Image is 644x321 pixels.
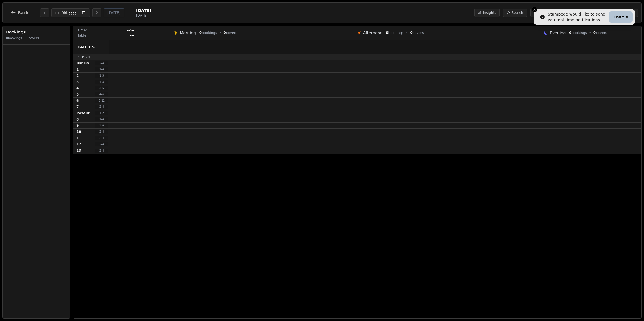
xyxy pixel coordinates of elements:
span: Evening [550,30,566,36]
span: bookings [386,31,403,35]
span: • [406,31,408,35]
span: 0 [593,31,596,35]
button: [DATE] [104,8,124,17]
span: Morning [180,30,196,36]
span: 2 [76,73,79,78]
span: 2 - 4 [95,130,108,134]
span: 1 - 2 [95,111,108,115]
span: 0 covers [27,36,39,41]
span: 2 - 4 [95,136,108,140]
span: • [219,31,221,35]
h3: Bookings [6,29,67,35]
span: 12 [76,142,81,147]
span: --- [130,33,134,38]
span: 2 - 4 [95,142,108,146]
span: 3 - 5 [95,86,108,90]
span: 8 [76,117,79,122]
span: 0 bookings [6,36,22,41]
span: covers [410,31,424,35]
span: 0 [569,31,571,35]
button: Search [503,9,527,17]
span: bookings [569,31,587,35]
span: 1 - 4 [95,117,108,121]
span: 4 - 8 [95,80,108,84]
span: 1 - 3 [95,73,108,78]
button: Insights [474,9,500,17]
span: --:-- [127,28,134,33]
button: Next day [92,8,101,17]
span: 5 [76,92,79,97]
span: bookings [199,31,217,35]
span: 11 [76,136,81,140]
span: Time: [78,28,87,33]
span: 0 [410,31,413,35]
span: 1 - 4 [95,67,108,71]
span: Tables [78,44,95,50]
span: 7 [76,105,79,109]
button: Close toast [532,7,537,12]
span: 2 - 4 [95,149,108,153]
span: 2 - 4 [95,61,108,65]
span: Back [18,11,29,15]
span: 4 - 6 [95,92,108,96]
span: 13 [76,148,81,153]
span: Insights [483,10,496,15]
span: [DATE] [136,8,151,13]
span: Afternoon [363,30,382,36]
span: 9 [76,123,79,128]
span: 4 [76,86,79,90]
span: 0 [386,31,388,35]
button: Enable [609,11,633,23]
div: Stampede would like to send you real-time notifications [548,11,607,23]
span: 1 [76,67,79,72]
span: Bar Bo [76,61,89,66]
span: 2 - 4 [95,105,108,109]
span: 0 [199,31,202,35]
span: 6 [76,98,79,103]
span: 10 [76,130,81,134]
span: Table: [78,33,87,38]
span: Poseur [76,111,90,115]
span: covers [593,31,607,35]
span: Search [511,10,523,15]
button: Previous day [40,8,49,17]
span: 3 [76,80,79,84]
span: covers [223,31,237,35]
button: Back [6,6,33,20]
button: Block [530,9,551,17]
span: Main [82,55,90,59]
span: 3 - 6 [95,123,108,128]
span: • [589,31,591,35]
span: [DATE] [136,13,151,18]
span: 0 [223,31,226,35]
span: 6 - 12 [95,98,108,103]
